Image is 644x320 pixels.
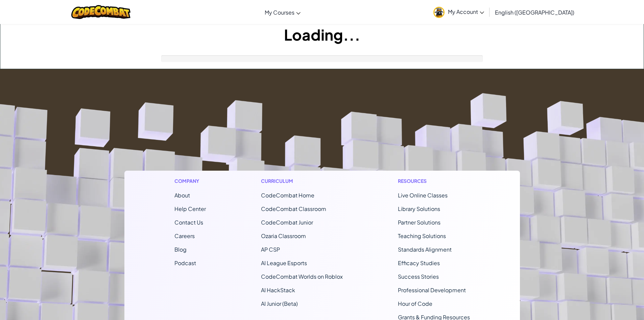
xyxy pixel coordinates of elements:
span: My Account [448,8,484,15]
a: Hour of Code [398,300,432,307]
a: CodeCombat Worlds on Roblox [261,273,343,280]
a: Teaching Solutions [398,232,446,239]
a: AI Junior (Beta) [261,300,298,307]
a: AI League Esports [261,259,307,266]
a: AI HackStack [261,286,295,294]
h1: Curriculum [261,177,343,185]
h1: Resources [398,177,470,185]
a: Efficacy Studies [398,259,440,266]
a: Blog [174,246,187,253]
h1: Loading... [0,24,644,45]
span: My Courses [265,9,294,16]
a: Live Online Classes [398,192,448,199]
a: CodeCombat Junior [261,219,313,226]
a: Careers [174,232,195,239]
a: Partner Solutions [398,219,440,226]
a: Standards Alignment [398,246,452,253]
a: English ([GEOGRAPHIC_DATA]) [492,3,578,21]
h1: Company [174,177,206,185]
a: Library Solutions [398,205,440,212]
a: AP CSP [261,246,280,253]
span: CodeCombat Home [261,192,314,199]
a: Ozaria Classroom [261,232,306,239]
a: CodeCombat Classroom [261,205,326,212]
a: Success Stories [398,273,439,280]
img: CodeCombat logo [71,5,130,19]
a: Podcast [174,259,196,266]
a: My Courses [261,3,304,21]
a: About [174,192,190,199]
a: My Account [430,1,487,23]
a: Professional Development [398,286,466,294]
span: Contact Us [174,219,203,226]
img: avatar [433,7,445,18]
a: Help Center [174,205,206,212]
span: English ([GEOGRAPHIC_DATA]) [495,9,574,16]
